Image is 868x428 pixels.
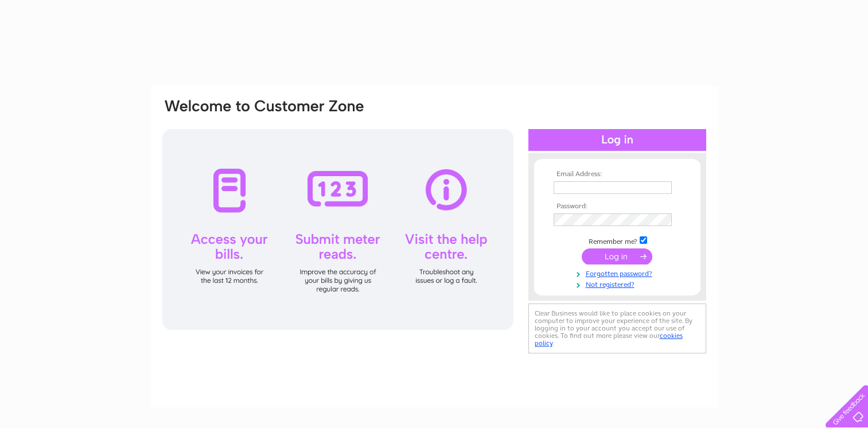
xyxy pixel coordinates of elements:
[554,278,684,289] a: Not registered?
[582,248,652,264] input: Submit
[551,170,684,178] th: Email Address:
[554,267,684,278] a: Forgotten password?
[535,332,683,347] a: cookies policy
[551,203,684,211] th: Password:
[551,235,684,246] td: Remember me?
[528,304,706,353] div: Clear Business would like to place cookies on your computer to improve your experience of the sit...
